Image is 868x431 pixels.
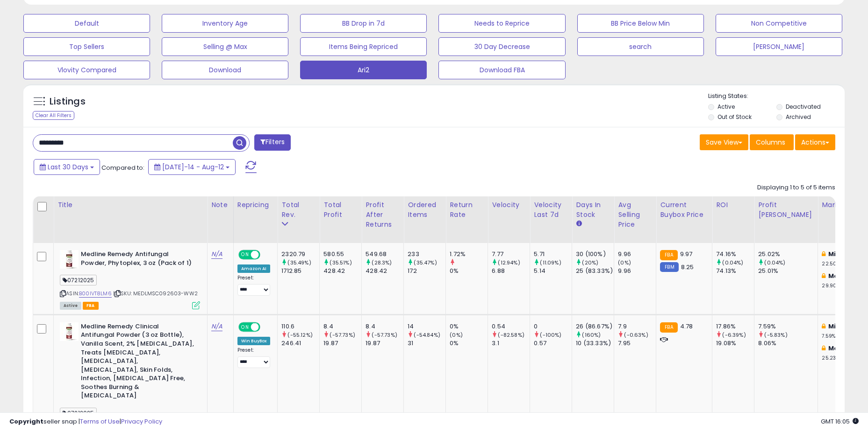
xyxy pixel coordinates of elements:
[618,250,656,258] div: 9.96
[492,200,526,210] div: Velocity
[281,339,319,348] div: 246.41
[618,322,656,331] div: 7.9
[9,417,162,426] div: seller snap | |
[23,14,150,33] button: Default
[828,271,845,280] b: Max:
[534,339,572,348] div: 0.57
[450,250,488,258] div: 1.72%
[582,259,598,266] small: (20%)
[498,259,520,266] small: (12.94%)
[83,302,99,310] span: FBA
[162,162,224,172] span: [DATE]-14 - Aug-12
[498,331,524,339] small: (-82.58%)
[281,322,319,331] div: 110.6
[756,138,785,147] span: Columns
[717,113,752,121] label: Out of Stock
[237,200,274,210] div: Repricing
[287,331,312,339] small: (-55.12%)
[821,417,859,426] span: 2025-09-16 16:05 GMT
[50,95,86,108] h5: Listings
[48,162,88,172] span: Last 30 Days
[408,339,445,348] div: 31
[80,417,120,426] a: Terms of Use
[534,322,572,331] div: 0
[237,275,271,296] div: Preset:
[716,250,754,258] div: 74.16%
[576,220,581,228] small: Days In Stock.
[680,250,693,258] span: 9.97
[60,275,97,285] span: 07212025
[618,259,631,266] small: (0%)
[60,250,79,269] img: 31iq13HkTyL._SL40_.jpg
[660,322,677,333] small: FBA
[758,250,818,258] div: 25.02%
[492,322,530,331] div: 0.54
[323,267,361,275] div: 428.42
[281,250,319,258] div: 2320.79
[57,200,203,210] div: Title
[281,200,316,220] div: Total Rev.
[79,290,112,298] a: B00IVT8LM6
[540,259,561,266] small: (11.09%)
[237,347,271,368] div: Preset:
[722,259,743,266] small: (0.04%)
[323,322,361,331] div: 8.4
[716,37,842,56] button: [PERSON_NAME]
[287,259,311,266] small: (35.49%)
[764,259,785,266] small: (0.04%)
[786,103,821,111] label: Deactivated
[60,250,200,308] div: ASIN:
[60,322,79,341] img: 41qX9ewpeBL._SL40_.jpg
[576,267,614,275] div: 25 (83.33%)
[716,14,842,33] button: Non Competitive
[438,61,565,79] button: Download FBA
[716,200,750,210] div: ROI
[366,267,403,275] div: 428.42
[9,417,43,426] strong: Copyright
[81,250,194,270] b: Medline Remedy Antifungal Powder, Phytoplex, 3 oz (Pack of 1)
[323,250,361,258] div: 580.55
[372,331,397,339] small: (-57.73%)
[323,200,358,220] div: Total Profit
[700,134,748,150] button: Save View
[576,200,610,220] div: Days In Stock
[408,250,445,258] div: 233
[757,183,835,192] div: Displaying 1 to 5 of 5 items
[716,267,754,275] div: 74.13%
[450,200,484,220] div: Return Rate
[758,267,818,275] div: 25.01%
[450,267,488,275] div: 0%
[450,322,488,331] div: 0%
[23,37,150,56] button: Top Sellers
[330,331,355,339] small: (-57.73%)
[450,339,488,348] div: 0%
[239,251,251,259] span: ON
[660,200,708,220] div: Current Buybox Price
[828,344,845,353] b: Max:
[624,331,648,339] small: (-0.63%)
[300,37,427,56] button: Items Being Repriced
[786,113,811,121] label: Archived
[162,14,288,33] button: Inventory Age
[716,339,754,348] div: 19.08%
[534,267,572,275] div: 5.14
[576,339,614,348] div: 10 (33.33%)
[828,322,842,331] b: Min:
[259,323,274,331] span: OFF
[758,339,818,348] div: 8.06%
[366,339,403,348] div: 19.87
[492,339,530,348] div: 3.1
[618,200,652,229] div: Avg Selling Price
[211,200,230,210] div: Note
[764,331,787,339] small: (-5.83%)
[450,331,463,339] small: (0%)
[211,322,222,331] a: N/A
[492,267,530,275] div: 6.88
[660,250,677,260] small: FBA
[34,159,100,175] button: Last 30 Days
[534,200,568,220] div: Velocity Last 7d
[540,331,561,339] small: (-100%)
[162,61,288,79] button: Download
[681,263,694,271] span: 8.25
[758,322,818,331] div: 7.59%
